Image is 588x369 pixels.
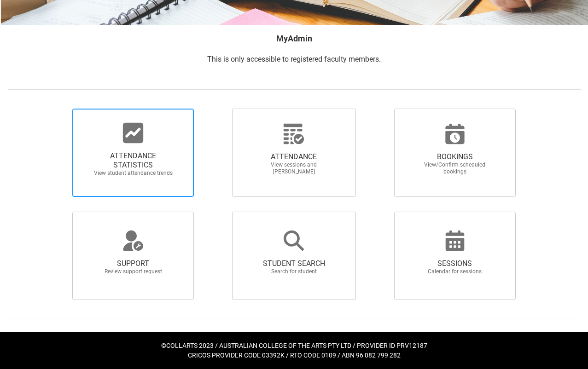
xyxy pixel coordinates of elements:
span: Review support request [93,268,174,275]
span: STUDENT SEARCH [253,259,334,268]
span: SUPPORT [93,259,174,268]
span: View/Confirm scheduled bookings [414,161,495,175]
span: SESSIONS [414,259,495,268]
span: View student attendance trends [93,170,174,177]
span: ATTENDANCE [253,152,334,161]
img: REDU_GREY_LINE [7,84,581,94]
span: This is only accessible to registered faculty members. [207,55,381,63]
span: BOOKINGS [414,152,495,161]
span: ATTENDANCE STATISTICS [93,151,174,170]
span: View sessions and [PERSON_NAME] [253,161,334,175]
h2: MyAdmin [7,32,581,45]
span: Calendar for sessions [414,268,495,275]
img: REDU_GREY_LINE [7,315,581,324]
span: Search for student [253,268,334,275]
